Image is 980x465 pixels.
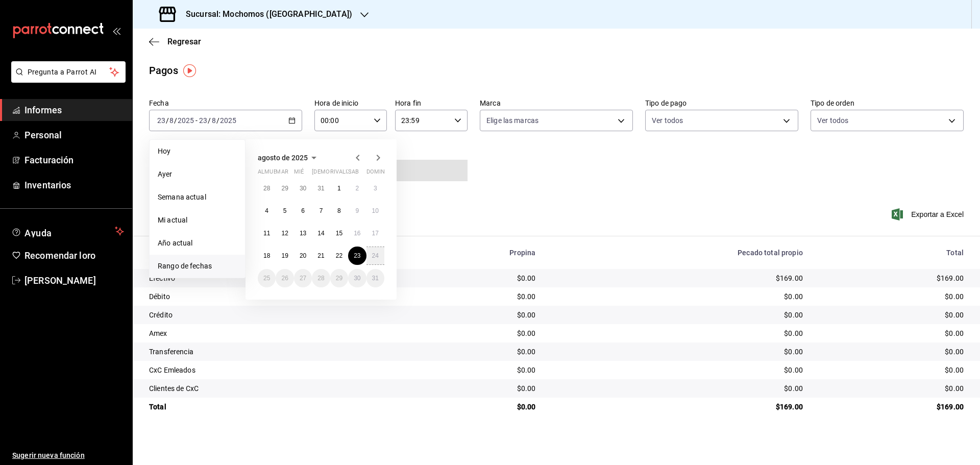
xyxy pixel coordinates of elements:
[517,292,536,301] font: $0.00
[517,403,536,411] font: $0.00
[817,116,848,125] font: Ver todos
[348,168,359,179] abbr: sábado
[258,269,276,287] button: 25 de agosto de 2025
[24,130,62,140] font: Personal
[174,116,177,125] font: /
[177,116,194,125] input: ----
[149,311,173,319] font: Crédito
[374,185,377,192] abbr: 3 de agosto de 2025
[258,154,308,162] font: agosto de 2025
[945,329,964,337] font: $0.00
[945,384,964,393] font: $0.00
[263,230,270,237] font: 11
[24,155,73,165] font: Facturación
[149,384,199,393] font: Clientes de CxC
[337,185,341,192] font: 1
[372,252,379,259] font: 24
[300,275,306,282] font: 27
[281,185,288,192] abbr: 29 de julio de 2025
[294,168,304,175] font: mié
[784,311,803,319] font: $0.00
[301,207,305,214] font: 6
[294,224,312,242] button: 13 de agosto de 2025
[320,207,323,214] abbr: 7 de agosto de 2025
[330,247,348,265] button: 22 de agosto de 2025
[112,27,120,35] button: abrir_cajón_menú
[149,403,166,411] font: Total
[158,170,173,178] font: Ayer
[281,252,288,259] font: 19
[937,403,964,411] font: $169.00
[336,252,342,259] font: 22
[355,207,359,214] font: 9
[166,116,169,125] font: /
[281,230,288,237] font: 12
[372,230,379,237] font: 17
[294,202,312,220] button: 6 de agosto de 2025
[330,202,348,220] button: 8 de agosto de 2025
[354,230,360,237] abbr: 16 de agosto de 2025
[276,247,293,265] button: 19 de agosto de 2025
[24,250,95,261] font: Recomendar loro
[7,74,126,85] a: Pregunta a Parrot AI
[314,99,358,107] font: Hora de inicio
[652,116,683,125] font: Ver todos
[276,269,293,287] button: 26 de agosto de 2025
[258,168,288,179] abbr: lunes
[12,451,85,459] font: Sugerir nueva función
[11,61,126,83] button: Pregunta a Parrot AI
[312,224,330,242] button: 14 de agosto de 2025
[480,99,501,107] font: Marca
[811,99,854,107] font: Tipo de orden
[374,185,377,192] font: 3
[330,179,348,198] button: 1 de agosto de 2025
[366,179,384,198] button: 3 de agosto de 2025
[186,9,352,19] font: Sucursal: Mochomos ([GEOGRAPHIC_DATA])
[281,275,288,282] font: 26
[258,179,276,198] button: 28 de julio de 2025
[294,179,312,198] button: 30 de julio de 2025
[258,202,276,220] button: 4 de agosto de 2025
[366,224,384,242] button: 17 de agosto de 2025
[776,274,803,282] font: $169.00
[263,275,270,282] abbr: 25 de agosto de 2025
[312,179,330,198] button: 31 de julio de 2025
[216,116,219,125] font: /
[776,403,803,411] font: $169.00
[348,269,366,287] button: 30 de agosto de 2025
[317,275,324,282] font: 28
[300,230,306,237] abbr: 13 de agosto de 2025
[276,179,293,198] button: 29 de julio de 2025
[263,185,270,192] font: 28
[348,168,359,175] font: sab
[330,168,358,175] font: rivalizar
[517,329,536,337] font: $0.00
[317,230,324,237] abbr: 14 de agosto de 2025
[366,202,384,220] button: 10 de agosto de 2025
[169,116,174,125] input: --
[784,329,803,337] font: $0.00
[372,230,379,237] abbr: 17 de agosto de 2025
[312,168,372,175] font: [DEMOGRAPHIC_DATA]
[517,348,536,356] font: $0.00
[355,185,359,192] font: 2
[263,185,270,192] abbr: 28 de julio de 2025
[348,224,366,242] button: 16 de agosto de 2025
[946,249,964,257] font: Total
[276,224,293,242] button: 12 de agosto de 2025
[294,247,312,265] button: 20 de agosto de 2025
[276,168,288,175] font: mar
[366,168,391,179] abbr: domingo
[330,168,358,179] abbr: viernes
[894,208,964,221] button: Exportar a Excel
[784,292,803,301] font: $0.00
[945,366,964,374] font: $0.00
[24,275,96,286] font: [PERSON_NAME]
[158,193,206,201] font: Semana actual
[149,37,201,46] button: Regresar
[258,152,320,164] button: agosto de 2025
[301,207,305,214] abbr: 6 de agosto de 2025
[317,185,324,192] abbr: 31 de julio de 2025
[312,269,330,287] button: 28 de agosto de 2025
[149,274,175,282] font: Efectivo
